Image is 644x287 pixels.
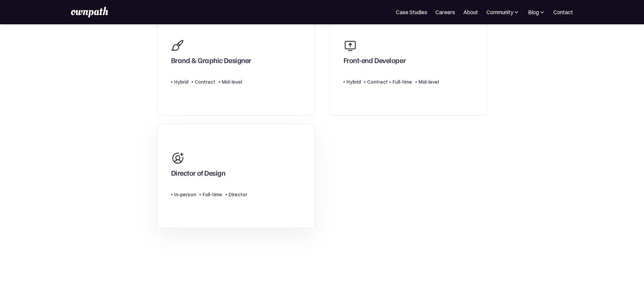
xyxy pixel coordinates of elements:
a: Director of DesignIn-personFull-timeDirector [157,124,315,229]
div: Mid-level [419,78,439,86]
div: Contract [195,78,215,86]
a: Front-end DeveloperHybridContract > Full-timeMid-level [330,11,487,116]
div: Brand & Graphic Designer [171,56,251,68]
a: Careers [435,8,455,16]
div: Contract > Full-time [367,78,412,86]
div: Full-time [202,191,222,199]
div: Community [486,8,513,16]
a: Brand & Graphic DesignerHybridContractMid-level [157,11,315,116]
div: Hybrid [347,78,361,86]
div: Blog [528,8,539,16]
div: Hybrid [174,78,188,86]
div: Front-end Developer [343,56,406,68]
div: Director [229,191,247,199]
a: Contact [553,8,573,16]
a: Case Studies [396,8,427,16]
div: Community [486,8,520,16]
a: About [463,8,478,16]
div: In-person [174,191,196,199]
div: Mid-level [222,78,242,86]
div: Blog [528,8,545,16]
div: Director of Design [171,168,225,180]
